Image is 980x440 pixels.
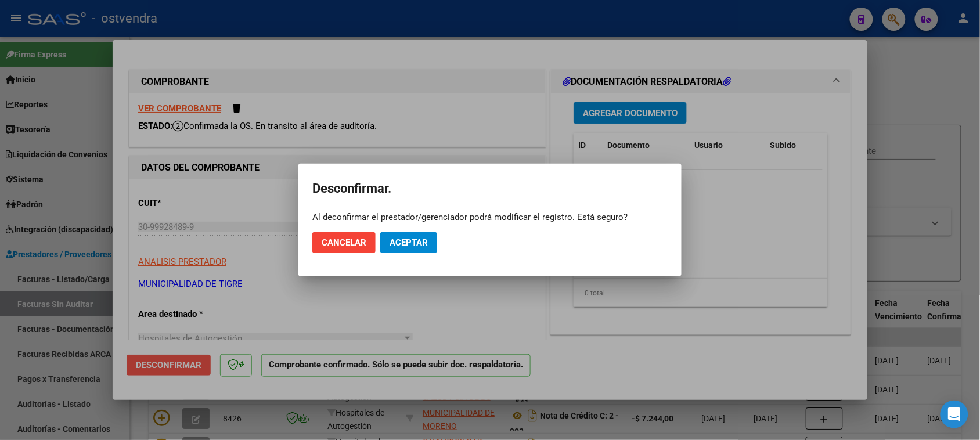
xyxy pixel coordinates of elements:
span: Cancelar [322,237,366,248]
button: Cancelar [312,232,376,253]
button: Aceptar [380,232,437,253]
div: Open Intercom Messenger [941,401,968,428]
span: Aceptar [390,237,428,248]
div: Al deconfirmar el prestador/gerenciador podrá modificar el registro. Está seguro? [312,211,668,223]
h2: Desconfirmar. [312,178,668,200]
